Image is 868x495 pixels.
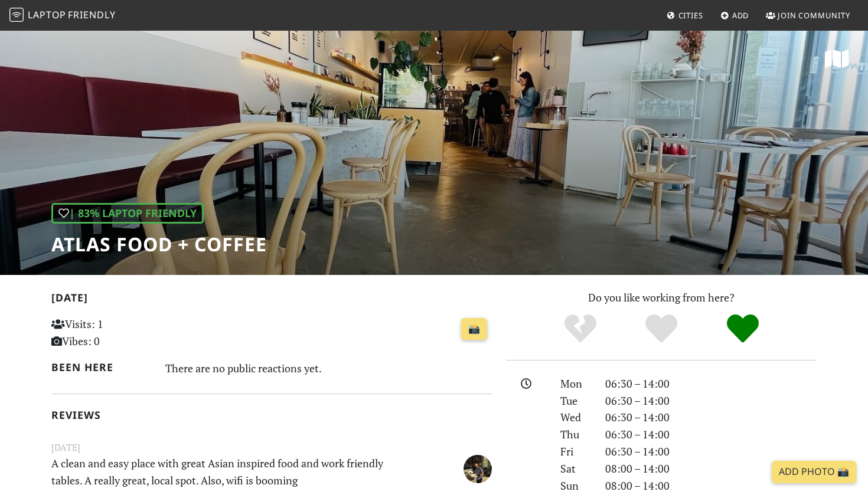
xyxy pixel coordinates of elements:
[553,477,598,494] div: Sun
[553,375,598,392] div: Mon
[761,5,855,26] a: Join Community
[598,443,824,460] div: 06:30 – 14:00
[772,461,856,483] a: Add Photo 📸
[44,440,499,455] small: [DATE]
[461,318,487,340] a: 📸
[621,313,702,345] div: Yes
[716,5,754,26] a: Add
[165,359,492,378] div: There are no public reactions yet.
[9,5,116,26] a: LaptopFriendly LaptopFriendly
[51,361,151,373] h2: Been here
[464,461,492,475] span: Nigel Earnshaw
[51,409,492,421] h2: Reviews
[598,409,824,426] div: 06:30 – 14:00
[702,313,784,345] div: Definitely!
[28,8,66,21] span: Laptop
[598,460,824,477] div: 08:00 – 14:00
[678,10,703,21] span: Cities
[662,5,708,26] a: Cities
[51,233,267,255] h1: Atlas Food + Coffee
[732,10,749,21] span: Add
[51,203,204,224] div: | 83% Laptop Friendly
[598,375,824,392] div: 06:30 – 14:00
[553,460,598,477] div: Sat
[598,426,824,443] div: 06:30 – 14:00
[553,392,598,409] div: Tue
[598,392,824,409] div: 06:30 – 14:00
[553,426,598,443] div: Thu
[9,8,24,22] img: LaptopFriendly
[68,8,115,21] span: Friendly
[51,316,189,350] p: Visits: 1 Vibes: 0
[778,10,850,21] span: Join Community
[464,455,492,483] img: 2376-nigel.jpg
[540,313,621,345] div: No
[506,289,817,306] p: Do you like working from here?
[553,409,598,426] div: Wed
[553,443,598,460] div: Fri
[44,455,423,489] p: A clean and easy place with great Asian inspired food and work friendly tables. A really great, l...
[51,291,492,309] h2: [DATE]
[598,477,824,494] div: 08:00 – 14:00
